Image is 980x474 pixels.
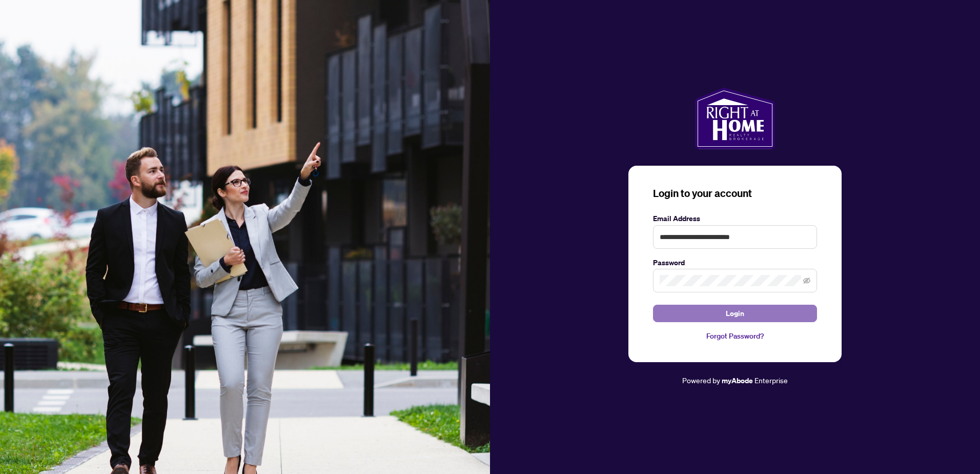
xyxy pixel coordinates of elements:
[653,257,817,268] label: Password
[695,88,774,149] img: ma-logo
[726,305,744,322] span: Login
[653,305,817,322] button: Login
[682,376,720,385] span: Powered by
[653,330,817,342] a: Forgot Password?
[653,213,817,224] label: Email Address
[653,186,817,201] h3: Login to your account
[722,375,753,386] a: myAbode
[803,277,810,284] span: eye-invisible
[754,376,788,385] span: Enterprise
